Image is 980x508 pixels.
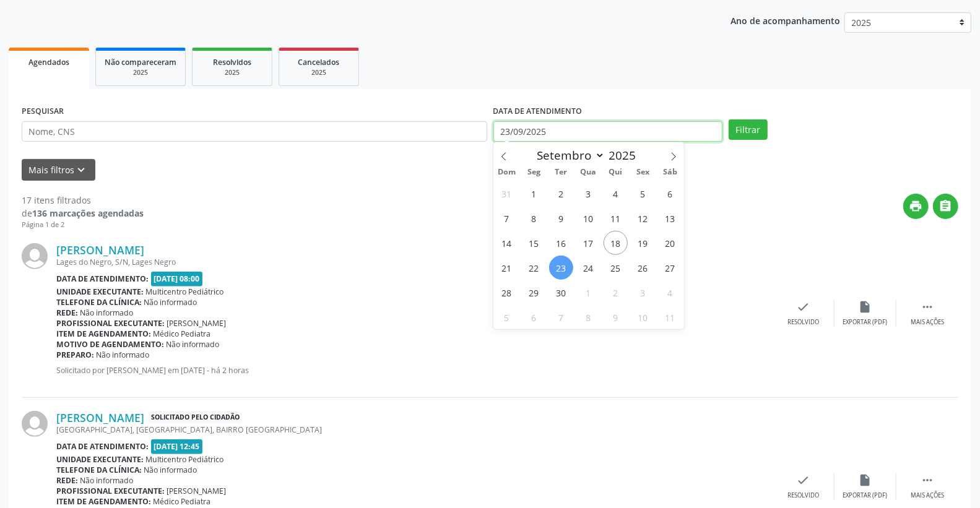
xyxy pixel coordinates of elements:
span: [DATE] 08:00 [151,272,203,286]
span: Setembro 29, 2025 [522,280,546,304]
span: Setembro 19, 2025 [631,231,655,255]
i: keyboard_arrow_down [75,163,89,177]
span: Setembro 14, 2025 [495,231,519,255]
span: Outubro 5, 2025 [495,305,519,329]
img: img [22,243,48,269]
span: Não informado [144,297,197,308]
span: Setembro 6, 2025 [658,181,682,205]
span: Setembro 5, 2025 [631,181,655,205]
span: Setembro 17, 2025 [576,231,601,255]
div: 2025 [105,68,176,77]
div: Mais ações [911,491,944,500]
span: Solicitado pelo cidadão [149,411,242,424]
span: Setembro 15, 2025 [522,231,546,255]
b: Profissional executante: [56,486,165,496]
div: Exportar (PDF) [843,491,888,500]
span: Não informado [167,339,220,350]
span: Não informado [80,308,134,318]
span: Outubro 1, 2025 [576,280,601,304]
span: Setembro 20, 2025 [658,231,682,255]
b: Unidade executante: [56,454,144,465]
span: Não informado [80,475,134,486]
span: Setembro 21, 2025 [495,256,519,280]
span: Agendados [28,57,69,67]
b: Motivo de agendamento: [56,339,164,350]
span: Outubro 10, 2025 [631,305,655,329]
div: 2025 [201,68,263,77]
span: Não informado [144,465,197,475]
b: Telefone da clínica: [56,465,142,475]
p: Ano de acompanhamento [731,12,840,28]
b: Profissional executante: [56,318,165,329]
p: Solicitado por [PERSON_NAME] em [DATE] - há 2 horas [56,365,773,376]
div: 17 itens filtrados [22,194,144,207]
span: Médico Pediatra [154,496,211,507]
i:  [921,473,934,487]
span: Dom [493,168,521,176]
div: Mais ações [911,318,944,327]
span: Setembro 9, 2025 [549,206,573,230]
input: Year [605,147,646,163]
a: [PERSON_NAME] [56,411,144,424]
i: check [797,473,810,487]
button:  [933,194,958,219]
div: Lages do Negro, S/N, Lages Negro [56,257,773,267]
span: Outubro 7, 2025 [549,305,573,329]
span: Setembro 3, 2025 [576,181,601,205]
span: [PERSON_NAME] [167,486,227,496]
i: check [797,300,810,314]
label: DATA DE ATENDIMENTO [493,102,583,121]
span: Setembro 26, 2025 [631,256,655,280]
b: Rede: [56,475,78,486]
span: Ter [548,168,575,176]
a: [PERSON_NAME] [56,243,144,257]
span: Setembro 10, 2025 [576,206,601,230]
span: Setembro 2, 2025 [549,181,573,205]
i: print [909,199,923,213]
div: Exportar (PDF) [843,318,888,327]
i:  [939,199,953,213]
span: Setembro 28, 2025 [495,280,519,304]
span: Qua [575,168,602,176]
span: Agosto 31, 2025 [495,181,519,205]
span: Resolvidos [213,57,251,67]
span: Setembro 1, 2025 [522,181,546,205]
span: Setembro 13, 2025 [658,206,682,230]
span: Outubro 8, 2025 [576,305,601,329]
span: Setembro 16, 2025 [549,231,573,255]
b: Telefone da clínica: [56,297,142,308]
div: [GEOGRAPHIC_DATA], [GEOGRAPHIC_DATA], BAIRRO [GEOGRAPHIC_DATA] [56,424,773,435]
button: Filtrar [729,119,768,140]
span: Outubro 4, 2025 [658,280,682,304]
input: Nome, CNS [22,121,487,142]
span: Setembro 4, 2025 [604,181,628,205]
span: Setembro 7, 2025 [495,206,519,230]
span: Setembro 11, 2025 [604,206,628,230]
span: Sáb [657,168,684,176]
i: insert_drive_file [859,473,872,487]
i: insert_drive_file [859,300,872,314]
div: Resolvido [787,318,819,327]
span: Setembro 12, 2025 [631,206,655,230]
div: Página 1 de 2 [22,220,144,230]
span: Setembro 24, 2025 [576,256,601,280]
span: Multicentro Pediátrico [146,286,224,297]
span: Setembro 18, 2025 [604,231,628,255]
b: Preparo: [56,350,94,360]
b: Data de atendimento: [56,441,149,452]
span: Não informado [97,350,150,360]
b: Rede: [56,308,78,318]
span: Outubro 2, 2025 [604,280,628,304]
span: Não compareceram [105,57,176,67]
i:  [921,300,934,314]
span: Setembro 30, 2025 [549,280,573,304]
span: Médico Pediatra [154,329,211,339]
span: Setembro 27, 2025 [658,256,682,280]
span: Setembro 23, 2025 [549,256,573,280]
span: Setembro 8, 2025 [522,206,546,230]
span: Outubro 11, 2025 [658,305,682,329]
span: Outubro 3, 2025 [631,280,655,304]
div: Resolvido [787,491,819,500]
input: Selecione um intervalo [493,121,723,142]
img: img [22,411,48,437]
